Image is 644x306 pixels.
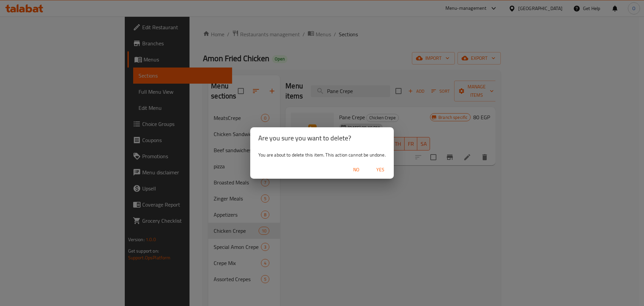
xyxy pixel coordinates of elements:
h2: Are you sure you want to delete? [258,133,386,143]
div: You are about to delete this item. This action cannot be undone. [250,149,394,161]
span: No [348,166,364,174]
button: Yes [370,164,391,176]
span: Yes [372,166,388,174]
button: No [345,164,367,176]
